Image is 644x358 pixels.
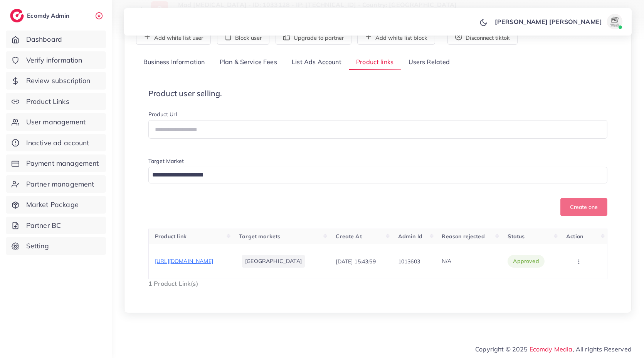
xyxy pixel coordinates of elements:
a: Business Information [136,54,212,71]
span: Action [566,233,583,240]
a: Verify information [6,51,106,69]
span: Partner management [26,179,94,189]
span: 1 Product Link(s) [148,280,198,287]
a: Product links [349,54,401,71]
a: Ecomdy Media [530,345,573,353]
span: [URL][DOMAIN_NAME] [155,258,213,265]
span: Reason rejected [442,233,485,240]
span: Product Links [26,97,69,107]
span: Target markets [239,233,280,240]
span: Payment management [26,158,99,168]
a: Partner BC [6,217,106,234]
div: Search for option [148,167,607,183]
p: [DATE] 15:43:59 [336,257,375,266]
a: [PERSON_NAME] [PERSON_NAME]avatar [491,14,626,29]
span: , All rights Reserved [573,344,632,354]
button: Create one [560,198,607,216]
button: Add white list block [357,29,435,45]
button: Disconnect tiktok [447,29,518,45]
p: 1013603 [398,257,420,266]
a: logoEcomdy Admin [10,9,71,22]
a: Users Related [401,54,457,71]
a: Partner management [6,175,106,193]
span: Setting [26,241,49,251]
button: Block user [217,29,269,45]
span: Copyright © 2025 [475,344,632,354]
a: User management [6,113,106,131]
a: Payment management [6,154,106,172]
h2: Ecomdy Admin [27,12,71,19]
button: Upgrade to partner [276,29,351,45]
h4: Product user selling. [148,89,607,98]
span: Partner BC [26,221,61,231]
img: avatar [607,14,622,29]
span: Product link [155,233,187,240]
a: Plan & Service Fees [212,54,284,71]
a: Product Links [6,93,106,110]
span: Inactive ad account [26,138,89,148]
span: Create At [336,233,362,240]
button: Add white list user [136,29,211,45]
label: Target Market [148,157,184,165]
a: Market Package [6,196,106,214]
a: List Ads Account [284,54,349,71]
a: Review subscription [6,72,106,90]
span: Review subscription [26,76,91,86]
a: Setting [6,237,106,255]
span: approved [513,257,539,265]
a: Inactive ad account [6,134,106,152]
span: Verify information [26,55,82,65]
a: Dashboard [6,31,106,48]
span: Dashboard [26,34,62,44]
li: [GEOGRAPHIC_DATA] [242,255,305,267]
span: Market Package [26,200,79,210]
label: Product Url [148,110,177,118]
span: User management [26,117,86,127]
span: Admin Id [398,233,422,240]
span: Status [508,233,525,240]
img: logo [10,9,24,22]
p: [PERSON_NAME] [PERSON_NAME] [495,17,602,26]
span: N/A [442,258,451,265]
input: Search for option [150,169,597,181]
